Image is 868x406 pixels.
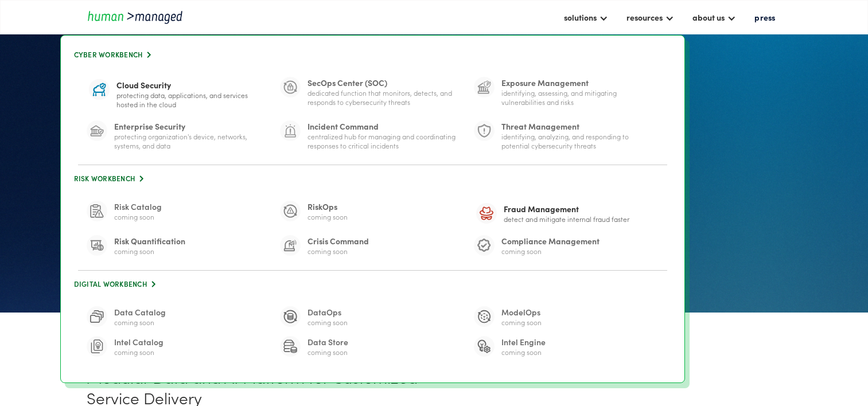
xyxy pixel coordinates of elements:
[501,235,600,247] div: Compliance Management
[87,120,271,150] a: Enterprise SecurityProtecting organization's device, networks, systems, and data
[308,247,369,256] div: Coming soon
[114,348,164,357] div: Coming soon
[72,171,673,186] a: Risk Workbench
[308,120,465,132] div: Incident Command
[501,77,659,88] div: Exposure Management
[114,306,166,318] div: Data Catalog
[72,276,673,292] a: Digital Workbench
[501,318,542,327] div: Coming soon
[114,235,185,247] div: Risk Quantification
[501,336,546,348] div: Intel Engine
[280,336,465,357] a: Data StoreComing soon
[280,306,465,327] a: DataOpsComing soon
[308,336,348,348] div: Data Store
[692,10,725,24] div: about us
[474,201,659,226] a: Fraud Managementdetect and Mitigate Internal Fraud Faster
[135,175,144,182] span: 
[87,9,190,25] a: home
[501,348,546,357] div: Coming soon
[501,306,542,318] div: ModelOps
[308,212,348,221] div: Coming soon
[114,247,185,256] div: Coming soon
[626,10,663,24] div: resources
[308,201,348,212] div: RiskOps
[114,120,271,132] div: Enterprise Security
[474,235,659,256] a: Compliance ManagementComing soon
[501,88,659,107] div: Identifying, assessing, and mitigating vulnerabilities and risks
[114,201,162,212] div: Risk Catalog
[501,247,600,256] div: Coming soon
[114,212,162,221] div: Coming soon
[308,77,465,88] div: SecOps Center (SOC)
[308,132,465,150] div: Centralized hub for managing and coordinating responses to critical incidents
[308,88,465,107] div: Dedicated function that monitors, detects, and responds to cybersecurity threats
[60,35,781,383] nav: solutions
[87,306,271,327] a: Data CatalogComing soon
[504,203,629,214] div: Fraud Management
[308,318,348,327] div: Coming soon
[116,79,269,91] div: Cloud Security
[308,235,369,247] div: Crisis Command
[87,336,271,357] a: Intel CatalogComing soon
[142,51,151,58] span: 
[501,120,659,132] div: Threat Management
[280,235,465,256] a: Crisis CommandComing soon
[308,348,348,357] div: Coming soon
[474,336,659,357] a: Intel EngineComing soon
[308,306,348,318] div: DataOps
[280,201,465,226] a: RiskOpsComing soon
[147,280,156,288] span: 
[72,47,673,63] a: Cyber Workbench
[501,132,659,150] div: Identifying, analyzing, and responding to potential cybersecurity threats
[280,77,465,111] a: SecOps Center (SOC)Dedicated function that monitors, detects, and responds to cybersecurity threats
[558,7,614,27] div: solutions
[116,91,269,109] div: Protecting data, applications, and services hosted in the cloud
[749,7,781,27] a: press
[564,10,597,24] div: solutions
[87,77,271,111] a: Cloud SecurityProtecting data, applications, and services hosted in the cloud
[474,77,659,111] a: Exposure ManagementIdentifying, assessing, and mitigating vulnerabilities and risks
[114,318,166,327] div: Coming soon
[87,235,271,256] a: Risk QuantificationComing soon
[687,7,742,27] div: about us
[280,120,465,150] a: Incident CommandCentralized hub for managing and coordinating responses to critical incidents
[621,7,680,27] div: resources
[504,214,629,224] div: detect and Mitigate Internal Fraud Faster
[114,132,271,150] div: Protecting organization's device, networks, systems, and data
[114,336,164,348] div: Intel Catalog
[87,201,271,226] a: Risk CatalogComing soon
[474,120,659,150] a: Threat ManagementIdentifying, analyzing, and responding to potential cybersecurity threats
[474,306,659,327] a: ModelOpsComing soon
